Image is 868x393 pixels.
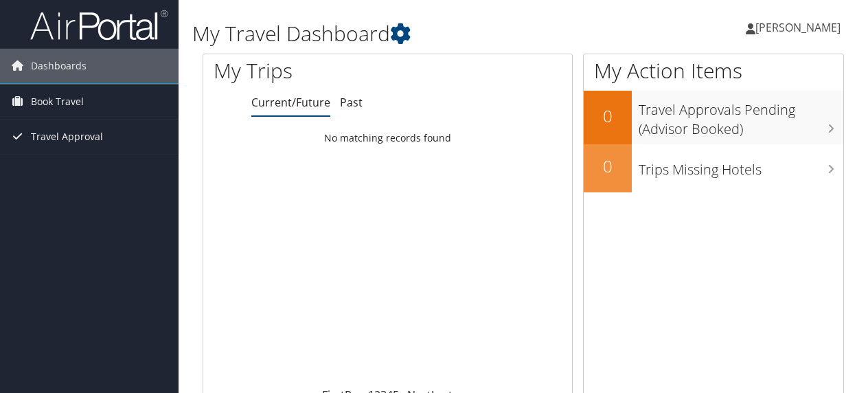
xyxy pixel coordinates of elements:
span: Travel Approval [31,120,103,154]
a: 0Travel Approvals Pending (Advisor Booked) [584,91,843,144]
a: Past [340,95,363,110]
h2: 0 [584,104,632,128]
h2: 0 [584,155,632,178]
a: [PERSON_NAME] [746,7,854,48]
td: No matching records found [203,126,572,150]
h1: My Travel Dashboard [192,19,634,48]
h1: My Action Items [584,56,843,85]
span: Dashboards [31,49,87,83]
a: Current/Future [251,95,330,110]
img: airportal-logo.png [30,9,168,41]
h3: Trips Missing Hotels [639,153,843,179]
span: [PERSON_NAME] [755,20,841,35]
h3: Travel Approvals Pending (Advisor Booked) [639,93,843,139]
a: 0Trips Missing Hotels [584,144,843,192]
span: Book Travel [31,85,84,119]
h1: My Trips [214,56,408,85]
